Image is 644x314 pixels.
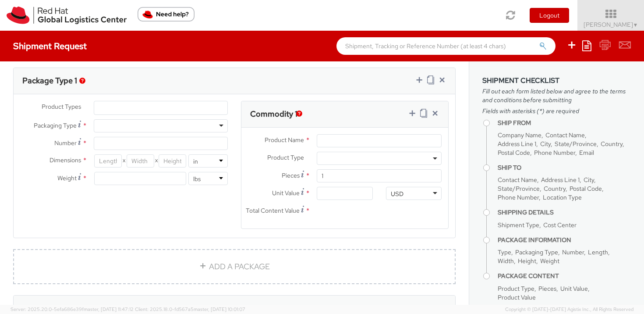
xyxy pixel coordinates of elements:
span: Cost Center [543,221,577,229]
span: Product Type [267,153,304,161]
span: Weight [57,174,77,182]
span: Phone Number [534,149,575,157]
input: Shipment, Tracking or Reference Number (at least 4 chars) [336,37,556,55]
span: Location Type [543,193,582,201]
h4: Shipping Details [498,209,631,216]
span: Fields with asterisks (*) are required [482,107,631,115]
input: Width [127,154,154,168]
span: X [122,154,127,168]
span: X [154,154,159,168]
span: Weight [540,257,559,265]
span: Unit Value [560,285,588,293]
span: Type [498,248,511,256]
span: Shipment Type [498,221,539,229]
input: Length [94,154,122,168]
span: Email [579,149,594,157]
button: Need help? [138,7,195,21]
span: Phone Number [498,193,539,201]
h3: Commodity 1 [250,110,297,118]
span: Packaging Type [515,248,558,256]
span: [PERSON_NAME] [584,21,638,29]
span: Country [601,140,623,148]
button: Logout [530,8,569,23]
h4: Package Information [498,237,631,243]
span: master, [DATE] 10:01:07 [194,306,245,312]
span: Copyright © [DATE]-[DATE] Agistix Inc., All Rights Reserved [505,306,633,313]
span: Product Value [498,293,536,301]
span: Length [588,248,608,256]
div: USD [391,189,403,198]
h4: Ship To [498,164,631,171]
h4: Package Content [498,273,631,279]
span: Total Content Value [246,207,300,214]
span: Number [562,248,584,256]
span: City [540,140,551,148]
h3: Shipment Checklist [482,77,631,85]
span: Unit Value [272,189,300,197]
span: Dimensions [50,156,81,164]
span: Pieces [282,171,300,179]
span: Packaging Type [34,121,77,129]
span: Pieces [538,285,556,293]
span: Server: 2025.20.0-5efa686e39f [11,306,134,312]
span: State/Province [498,185,540,193]
span: ▼ [633,21,638,29]
span: Number [54,139,77,147]
span: Contact Name [545,131,585,139]
span: Postal Code [570,185,602,193]
h3: Attachments [22,304,68,313]
span: Country [544,185,566,193]
a: ADD A PACKAGE [13,249,456,284]
span: City [584,176,594,184]
span: Product Name [265,136,304,144]
span: Width [498,257,514,265]
h3: Package Type 1 [22,76,77,85]
span: Address Line 1 [541,176,580,184]
input: Height [159,154,186,168]
span: Address Line 1 [498,140,536,148]
span: Company Name [498,131,541,139]
h4: Shipment Request [13,41,87,51]
span: Product Type [498,285,534,293]
h4: Ship From [498,120,631,126]
span: master, [DATE] 11:47:12 [84,306,134,312]
span: Contact Name [498,176,537,184]
span: Height [518,257,536,265]
img: rh-logistics-00dfa346123c4ec078e1.svg [7,7,127,24]
span: Fill out each form listed below and agree to the terms and conditions before submitting [482,87,631,104]
span: Client: 2025.18.0-fd567a5 [135,306,245,312]
span: Postal Code [498,149,530,157]
span: State/Province [555,140,597,148]
span: Product Types [42,103,81,111]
